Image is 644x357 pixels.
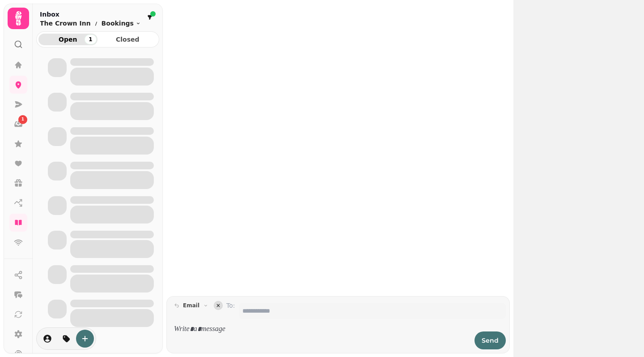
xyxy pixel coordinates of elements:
[9,115,27,133] a: 1
[170,300,212,311] button: email
[482,337,499,344] span: Send
[40,19,91,28] p: The Crown Inn
[46,36,90,43] span: Open
[21,116,24,123] span: 1
[40,10,141,19] h2: Inbox
[98,34,157,45] button: Closed
[226,301,235,319] label: To:
[102,19,141,28] button: Bookings
[57,330,75,348] button: tag-thread
[106,36,150,43] span: Closed
[475,331,506,349] button: Send
[214,301,223,310] button: collapse
[144,12,155,23] button: filter
[85,34,96,44] div: 1
[38,34,97,45] button: Open1
[76,330,94,348] button: create-convo
[40,19,141,28] nav: breadcrumb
